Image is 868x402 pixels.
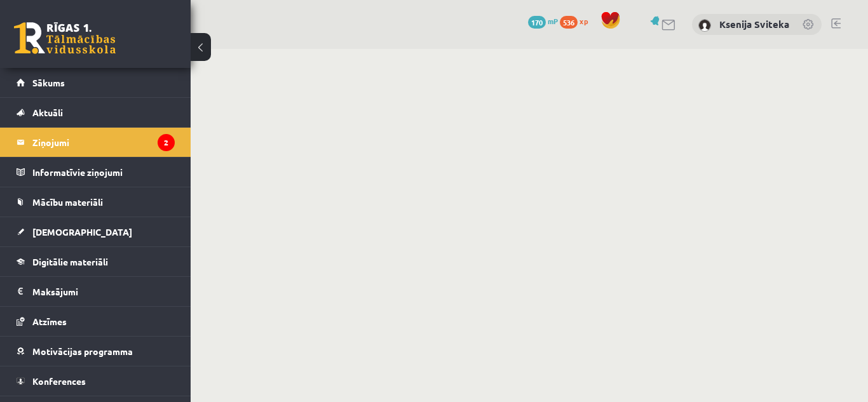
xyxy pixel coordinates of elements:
a: Maksājumi [17,277,175,306]
span: Sākums [32,77,65,88]
a: 536 xp [560,16,594,26]
span: Motivācijas programma [32,345,133,357]
span: 170 [528,16,546,29]
span: Konferences [32,375,86,387]
a: 170 mP [528,16,558,26]
a: Informatīvie ziņojumi [17,157,175,187]
img: Ksenija Sviteka [698,19,711,32]
span: [DEMOGRAPHIC_DATA] [32,226,132,238]
a: Atzīmes [17,307,175,336]
span: Digitālie materiāli [32,256,108,267]
legend: Ziņojumi [32,128,175,157]
a: Konferences [17,366,175,396]
span: Mācību materiāli [32,196,103,208]
a: Digitālie materiāli [17,247,175,276]
a: Sākums [17,68,175,97]
legend: Informatīvie ziņojumi [32,157,175,187]
span: mP [548,16,558,26]
a: Rīgas 1. Tālmācības vidusskola [14,22,116,54]
a: Aktuāli [17,98,175,127]
a: Ziņojumi2 [17,128,175,157]
span: Atzīmes [32,316,67,327]
span: 536 [560,16,578,29]
span: Aktuāli [32,107,63,118]
a: [DEMOGRAPHIC_DATA] [17,217,175,246]
a: Mācību materiāli [17,187,175,217]
i: 2 [158,134,175,151]
span: xp [580,16,588,26]
a: Ksenija Sviteka [719,18,789,30]
a: Motivācijas programma [17,337,175,366]
legend: Maksājumi [32,277,175,306]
